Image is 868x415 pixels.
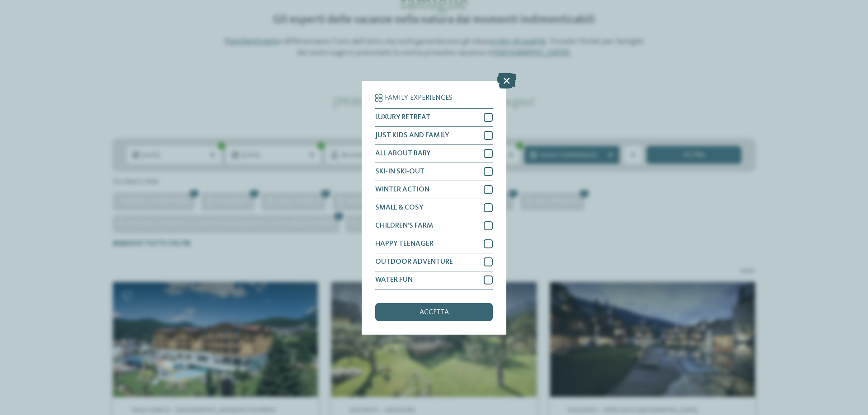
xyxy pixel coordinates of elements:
[375,240,434,247] span: HAPPY TEENAGER
[375,204,423,211] span: SMALL & COSY
[375,132,449,139] span: JUST KIDS AND FAMILY
[375,150,430,157] span: ALL ABOUT BABY
[375,114,430,121] span: LUXURY RETREAT
[375,186,429,193] span: WINTER ACTION
[420,309,449,316] span: accetta
[385,94,453,102] span: Family Experiences
[375,168,425,175] span: SKI-IN SKI-OUT
[375,222,433,229] span: CHILDREN’S FARM
[375,276,413,284] span: WATER FUN
[375,258,453,266] span: OUTDOOR ADVENTURE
